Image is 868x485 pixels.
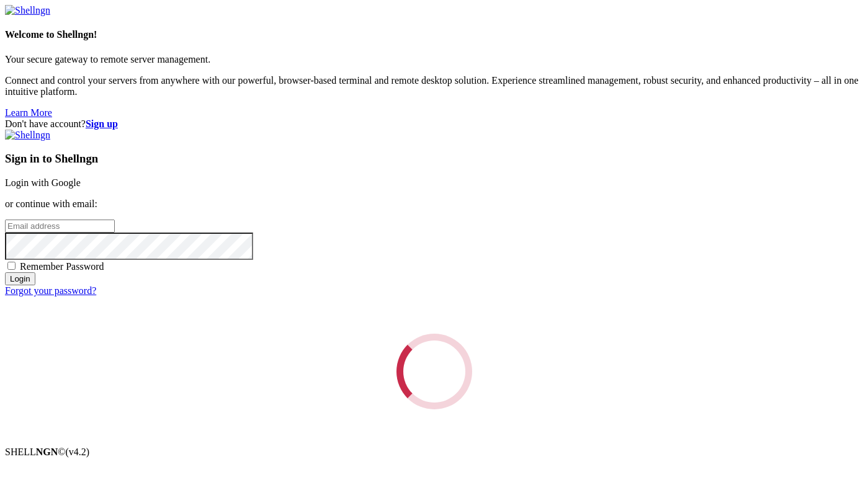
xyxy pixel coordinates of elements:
img: Shellngn [5,130,50,141]
a: Login with Google [5,177,81,188]
p: Connect and control your servers from anywhere with our powerful, browser-based terminal and remo... [5,75,863,97]
p: Your secure gateway to remote server management. [5,54,863,65]
span: 4.2.0 [66,447,90,457]
a: Learn More [5,107,52,118]
input: Login [5,272,35,285]
span: SHELL © [5,447,89,457]
span: Remember Password [20,261,104,272]
b: NGN [36,447,58,457]
input: Email address [5,220,115,233]
div: Don't have account? [5,118,863,130]
h4: Welcome to Shellngn! [5,29,863,40]
input: Remember Password [7,262,16,270]
div: Loading... [396,334,472,409]
a: Sign up [86,118,118,129]
a: Forgot your password? [5,285,96,296]
h3: Sign in to Shellngn [5,152,863,166]
p: or continue with email: [5,198,863,210]
img: Shellngn [5,5,50,16]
